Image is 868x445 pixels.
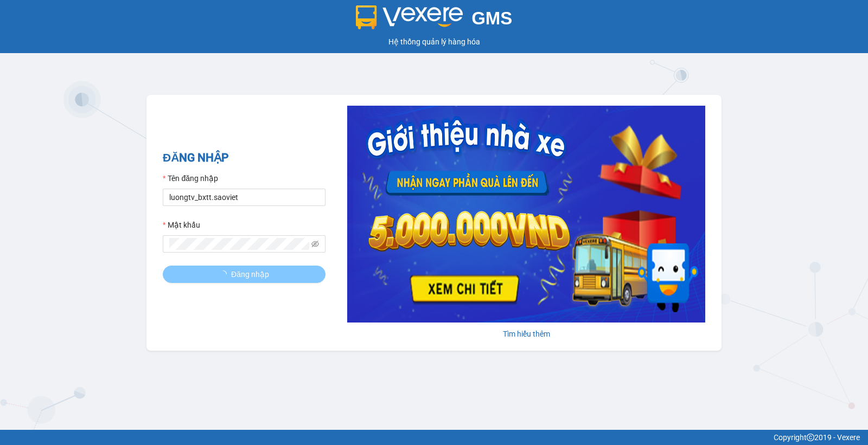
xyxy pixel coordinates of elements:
label: Mật khẩu [163,219,200,231]
span: GMS [471,8,512,28]
span: eye-invisible [311,240,319,248]
img: logo 2 [356,5,463,29]
span: Đăng nhập [231,268,269,280]
input: Tên đăng nhập [163,189,325,206]
label: Tên đăng nhập [163,172,218,184]
img: banner-0 [347,106,705,323]
div: Copyright 2019 - Vexere [8,431,860,443]
span: loading [219,270,231,278]
input: Mật khẩu [169,238,309,250]
h2: ĐĂNG NHẬP [163,149,325,167]
div: Hệ thống quản lý hàng hóa [3,36,865,48]
div: Tìm hiểu thêm [347,328,705,340]
a: GMS [356,16,513,25]
span: copyright [807,434,814,441]
button: Đăng nhập [163,266,325,283]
